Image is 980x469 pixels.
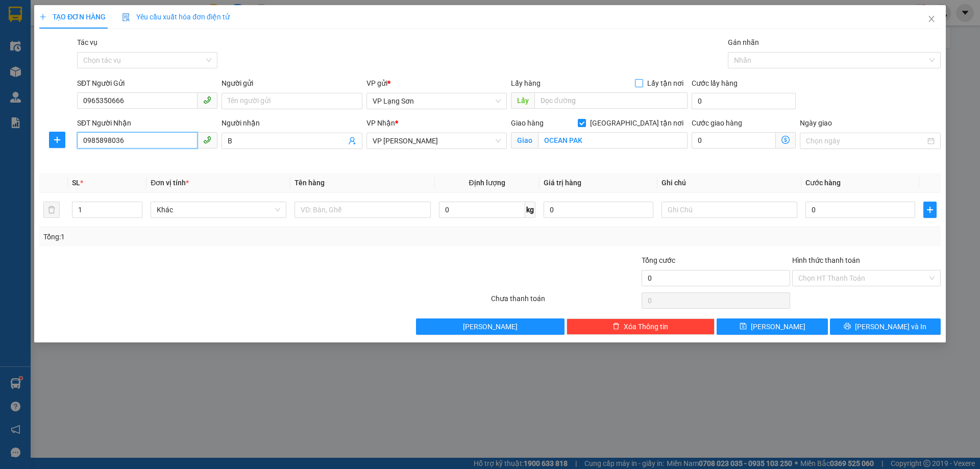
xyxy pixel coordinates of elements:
span: save [740,323,747,331]
button: save[PERSON_NAME] [717,318,827,335]
span: [PERSON_NAME] và In [855,321,926,332]
span: Giao hàng [511,119,544,127]
input: VD: Bàn, Ghế [295,202,430,218]
span: Yêu cầu xuất hóa đơn điện tử [122,13,230,21]
div: SĐT Người Gửi [77,78,217,89]
span: user-add [348,137,356,145]
button: plus [923,202,937,218]
input: Cước giao hàng [692,132,776,149]
img: icon [122,13,130,21]
input: Cước lấy hàng [692,93,796,109]
span: TẠO ĐƠN HÀNG [39,13,106,21]
span: plus [39,13,46,20]
button: [PERSON_NAME] [416,318,565,335]
button: delete [43,202,60,218]
span: delete [612,323,620,331]
input: Giao tận nơi [538,132,688,149]
div: SĐT Người Nhận [77,117,217,129]
input: Dọc đường [534,92,688,109]
span: Lấy tận nơi [643,78,688,89]
span: VP Minh Khai [373,133,501,149]
span: [PERSON_NAME] [751,321,805,332]
span: Lấy hàng [511,79,541,87]
label: Ngày giao [800,119,832,127]
span: printer [844,323,851,331]
span: Đơn vị tính [151,179,189,187]
span: kg [525,202,535,218]
label: Cước giao hàng [692,119,742,127]
button: Close [917,5,946,34]
span: VP Nhận [366,119,395,127]
input: 0 [544,202,653,218]
label: Gán nhãn [728,38,759,46]
input: Ngày giao [806,135,925,146]
span: dollar-circle [781,136,790,144]
th: Ghi chú [657,173,801,193]
div: Người gửi [222,78,362,89]
span: plus [50,136,65,144]
input: Ghi Chú [661,202,797,218]
div: Người nhận [222,117,362,129]
span: Lấy [511,92,534,109]
span: SL [72,179,80,187]
span: phone [203,136,211,144]
span: plus [924,206,936,214]
label: Hình thức thanh toán [792,256,860,264]
div: Chưa thanh toán [490,293,641,311]
span: Khác [157,202,280,217]
span: Giao [511,132,538,149]
span: Cước hàng [805,179,841,187]
span: [GEOGRAPHIC_DATA] tận nơi [586,117,688,129]
label: Cước lấy hàng [692,79,738,87]
label: Tác vụ [77,38,97,46]
span: phone [203,96,211,104]
button: printer[PERSON_NAME] và In [830,318,941,335]
div: Tổng: 1 [43,231,378,242]
span: [PERSON_NAME] [463,321,518,332]
span: Định lượng [469,179,505,187]
span: Giá trị hàng [544,179,581,187]
span: close [927,15,936,23]
button: plus [49,132,65,148]
span: Tên hàng [295,179,325,187]
span: VP Lạng Sơn [373,93,501,109]
div: VP gửi [366,78,507,89]
button: deleteXóa Thông tin [567,318,715,335]
span: Tổng cước [642,256,675,264]
span: Xóa Thông tin [624,321,668,332]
